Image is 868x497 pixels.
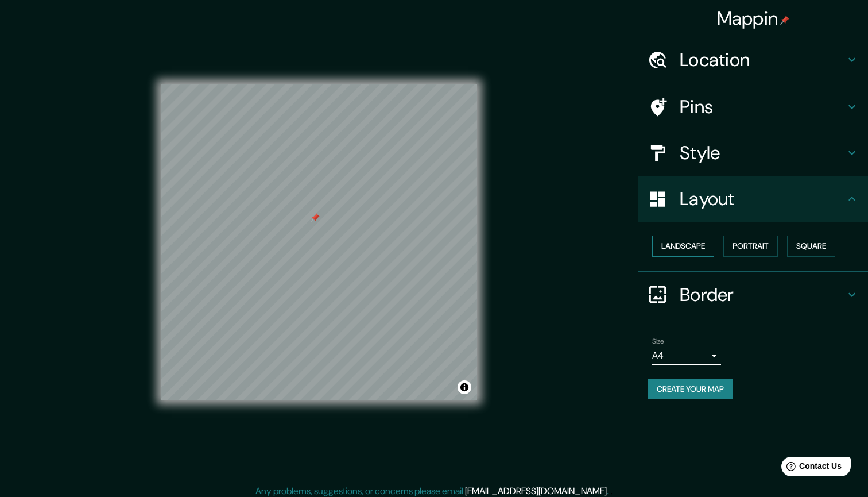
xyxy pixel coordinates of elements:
iframe: Help widget launcher [766,452,855,484]
h4: Location [680,48,845,71]
button: Square [787,236,835,257]
button: Toggle attribution [458,380,471,394]
div: Layout [638,176,868,222]
div: A4 [652,346,721,365]
button: Landscape [652,236,714,257]
div: Border [638,272,868,318]
label: Size [652,336,664,346]
button: Portrait [723,236,778,257]
canvas: Map [161,84,477,400]
h4: Style [680,141,845,164]
h4: Layout [680,187,845,210]
h4: Border [680,283,845,306]
div: Style [638,130,868,176]
a: [EMAIL_ADDRESS][DOMAIN_NAME] [465,485,607,497]
img: pin-icon.png [780,16,789,25]
div: Location [638,37,868,83]
div: Pins [638,84,868,130]
h4: Mappin [717,7,790,30]
button: Create your map [648,379,733,400]
h4: Pins [680,95,845,118]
